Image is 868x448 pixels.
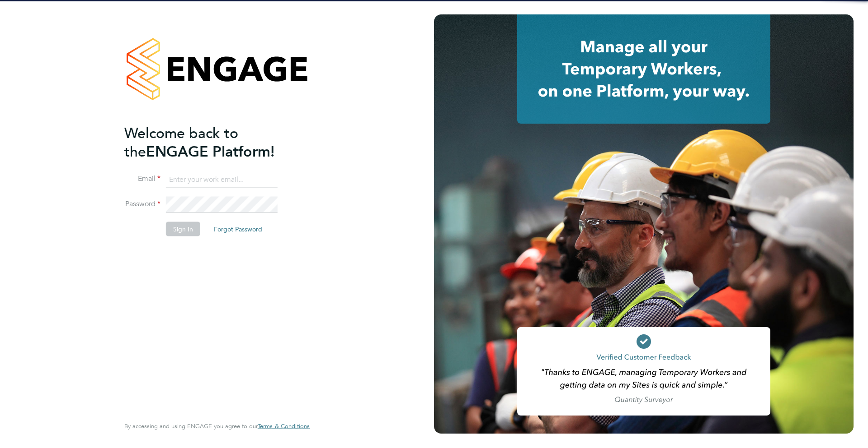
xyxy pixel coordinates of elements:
[124,199,160,209] label: Password
[207,222,269,236] button: Forgot Password
[258,422,310,430] span: Terms & Conditions
[166,171,278,188] input: Enter your work email...
[124,124,301,161] h2: ENGAGE Platform!
[166,222,200,236] button: Sign In
[124,174,160,184] label: Email
[124,422,310,430] span: By accessing and using ENGAGE you agree to our
[124,124,238,160] span: Welcome back to the
[258,423,310,430] a: Terms & Conditions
